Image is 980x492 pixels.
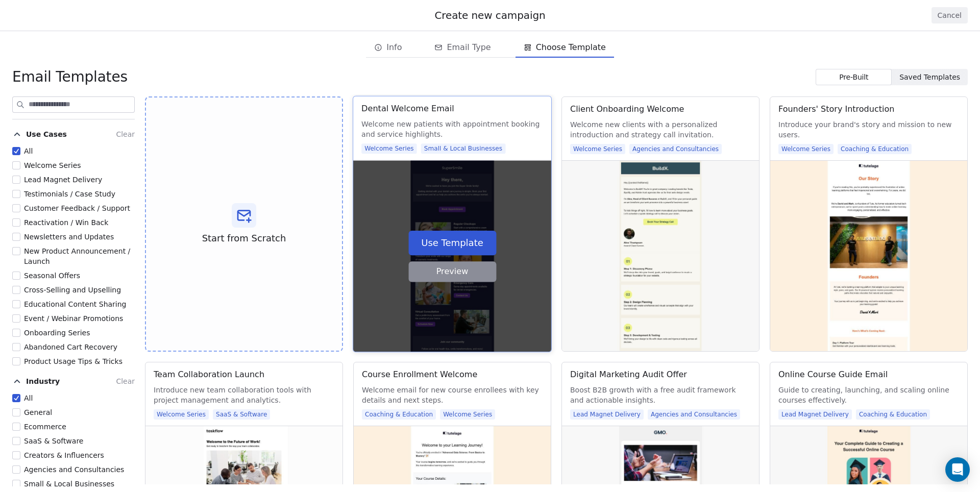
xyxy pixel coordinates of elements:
div: Client Onboarding Welcome [570,103,684,115]
button: Cancel [932,7,968,23]
span: New Product Announcement / Launch [24,247,130,265]
span: SaaS & Software [213,409,270,420]
span: Creators & Influencers [24,451,104,459]
button: Event / Webinar Promotions [12,313,20,324]
button: All [12,393,20,403]
span: Product Usage Tips & Tricks [24,357,122,365]
div: email creation steps [366,37,614,58]
button: Product Usage Tips & Tricks [12,356,20,366]
button: Use CasesClear [12,126,135,146]
span: Onboarding Series [24,329,90,337]
button: Cross-Selling and Upselling [12,285,20,295]
div: Course Enrollment Welcome [362,368,477,381]
button: Clear [116,375,135,387]
span: Small & Local Businesses [24,480,114,488]
span: General [24,408,52,416]
button: Welcome Series [12,160,20,170]
span: Newsletters and Updates [24,233,114,241]
span: Clear [116,377,135,385]
span: Agencies and Consultancies [24,465,124,474]
div: Online Course Guide Email [778,368,888,381]
span: Welcome Series [154,409,209,420]
span: Cross-Selling and Upselling [24,286,121,294]
button: Testimonials / Case Study [12,189,20,199]
span: Welcome new clients with a personalized introduction and strategy call invitation. [570,119,751,140]
button: All [12,146,20,156]
span: Welcome Series [361,143,417,154]
button: Seasonal Offers [12,270,20,281]
span: Choose Template [536,41,606,54]
span: Boost B2B growth with a free audit framework and actionable insights. [570,385,751,405]
button: General [12,407,20,417]
span: Introduce new team collaboration tools with project management and analytics. [154,385,334,405]
button: Onboarding Series [12,328,20,338]
button: Customer Feedback / Support [12,203,20,213]
div: Dental Welcome Email [361,103,454,115]
button: Agencies and Consultancies [12,464,20,475]
button: Reactivation / Win Back [12,217,20,228]
div: Digital Marketing Audit Offer [570,368,687,381]
span: Industry [26,376,60,386]
div: Create new campaign [12,8,968,22]
button: Ecommerce [12,422,20,432]
span: Educational Content Sharing [24,300,127,308]
div: Use CasesClear [12,146,135,366]
span: Agencies and Consultancies [648,409,740,420]
button: IndustryClear [12,373,135,393]
span: Welcome new patients with appointment booking and service highlights. [361,119,543,139]
div: Founders' Story Introduction [778,103,894,115]
button: Small & Local Businesses [12,479,20,489]
button: Clear [116,128,135,140]
span: Coaching & Education [856,409,930,420]
button: Preview [408,261,496,282]
span: Reactivation / Win Back [24,218,108,227]
span: Clear [116,130,135,138]
span: Ecommerce [24,423,66,431]
span: Coaching & Education [362,409,436,420]
span: Info [386,41,402,54]
span: Welcome Series [440,409,495,420]
span: Small & Local Businesses [421,143,505,154]
button: New Product Announcement / Launch [12,246,20,256]
span: Coaching & Education [838,144,912,154]
span: Use Cases [26,129,67,139]
span: All [24,394,33,402]
button: Creators & Influencers [12,450,20,460]
button: Lead Magnet Delivery [12,175,20,185]
span: Introduce your brand's story and mission to new users. [778,119,959,140]
span: Email Type [447,41,491,54]
span: Customer Feedback / Support [24,204,130,212]
span: Seasonal Offers [24,272,80,280]
span: Saved Templates [899,72,960,83]
div: Team Collaboration Launch [154,368,264,381]
span: Welcome Series [24,161,81,169]
span: Lead Magnet Delivery [570,409,644,420]
span: Testimonials / Case Study [24,190,115,198]
div: Open Intercom Messenger [945,457,970,482]
span: Welcome email for new course enrollees with key details and next steps. [362,385,543,405]
span: Lead Magnet Delivery [778,409,852,420]
button: Educational Content Sharing [12,299,20,309]
span: Welcome Series [570,144,625,154]
span: All [24,147,33,155]
span: Abandoned Cart Recovery [24,343,117,351]
span: Lead Magnet Delivery [24,176,102,184]
button: Abandoned Cart Recovery [12,342,20,352]
span: SaaS & Software [24,437,83,445]
button: Use Template [408,231,496,255]
button: Newsletters and Updates [12,232,20,242]
span: Event / Webinar Promotions [24,314,123,323]
span: Guide to creating, launching, and scaling online courses effectively. [778,385,959,405]
span: Start from Scratch [202,232,286,245]
button: SaaS & Software [12,436,20,446]
span: Agencies and Consultancies [629,144,722,154]
span: Welcome Series [778,144,834,154]
span: Email Templates [12,68,128,86]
